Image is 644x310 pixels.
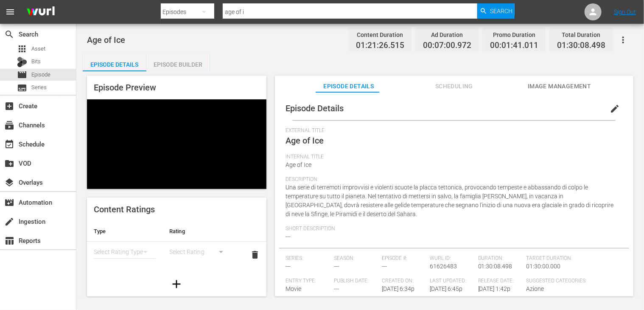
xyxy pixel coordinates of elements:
[146,54,210,71] button: Episode Builder
[605,99,625,119] button: edit
[4,101,14,111] span: Create
[422,81,486,92] span: Scheduling
[490,29,538,41] div: Promo Duration
[478,278,522,285] span: Release Date:
[430,278,474,285] span: Last Updated:
[557,29,605,41] div: Total Duration
[87,35,125,45] span: Age of Ice
[31,70,50,79] span: Episode
[477,3,515,19] button: Search
[31,57,41,66] span: Bits
[430,285,463,292] span: [DATE] 6:45p
[334,285,339,292] span: ---
[526,263,560,270] span: 01:30:00.000
[334,255,378,262] span: Season:
[614,8,636,15] a: Sign Out
[286,255,330,262] span: Series:
[162,221,238,242] th: Rating
[526,285,544,292] span: Azione
[5,7,15,17] span: menu
[528,81,591,92] span: Image Management
[526,278,618,285] span: Suggested Categories:
[526,255,618,262] span: Target Duration:
[286,176,618,183] span: Description
[4,139,14,149] span: Schedule
[87,221,266,268] table: simple table
[286,225,618,232] span: Short Description
[94,204,155,214] span: Content Ratings
[382,255,426,262] span: Episode #:
[286,263,291,270] span: ---
[245,245,265,265] button: delete
[557,41,605,51] span: 01:30:08.498
[317,81,381,92] span: Episode Details
[334,263,339,270] span: ---
[4,29,14,39] span: Search
[17,57,27,67] div: Bits
[478,255,522,262] span: Duration:
[286,103,344,113] span: Episode Details
[31,45,45,53] span: Asset
[286,285,302,292] span: Movie
[286,233,291,240] span: ---
[17,70,27,80] span: Episode
[610,104,620,114] span: edit
[286,154,618,161] span: Internal Title
[83,54,146,71] button: Episode Details
[4,178,14,188] span: Overlays
[490,41,538,51] span: 00:01:41.011
[4,236,14,246] span: Reports
[250,250,260,260] span: delete
[286,278,330,285] span: Entry Type:
[4,120,14,130] span: Channels
[478,263,512,270] span: 01:30:08.498
[478,285,511,292] span: [DATE] 1:42p
[430,263,457,270] span: 61626483
[17,44,27,54] span: Asset
[356,41,404,51] span: 01:21:26.515
[83,54,146,75] div: Episode Details
[286,161,312,168] span: Age of Ice
[382,278,426,285] span: Created On:
[31,83,47,92] span: Series
[382,263,387,270] span: ---
[356,29,404,41] div: Content Duration
[4,158,14,169] span: VOD
[4,217,14,227] span: Ingestion
[423,41,471,51] span: 00:07:00.972
[4,197,14,208] span: Automation
[286,127,618,134] span: External Title
[430,255,474,262] span: Wurl ID:
[382,285,414,292] span: [DATE] 6:34p
[286,135,324,146] span: Age of Ice
[423,29,471,41] div: Ad Duration
[20,2,61,22] img: ans4CAIJ8jUAAAAAAAAAAAAAAAAAAAAAAAAgQb4GAAAAAAAAAAAAAAAAAAAAAAAAJMjXAAAAAAAAAAAAAAAAAAAAAAAAgAT5G...
[94,82,156,93] span: Episode Preview
[87,221,162,242] th: Type
[146,54,210,75] div: Episode Builder
[17,83,27,93] span: Series
[286,184,614,217] span: Una serie di terremoti improvvisi e violenti scuote la placca tettonica, provocando tempeste e ab...
[490,3,512,19] span: Search
[334,278,378,285] span: Publish Date:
